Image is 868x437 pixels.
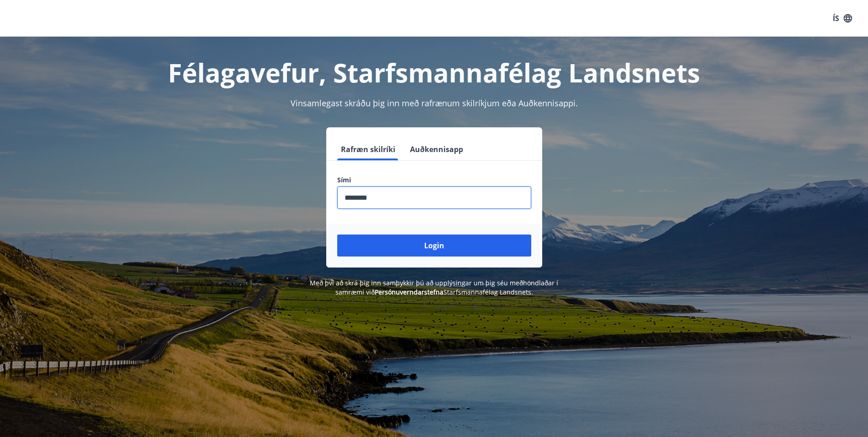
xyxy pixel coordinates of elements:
[337,235,531,257] button: Login
[375,288,443,296] a: Persónuverndarstefna
[310,279,558,296] span: Með því að skrá þig inn samþykkir þú að upplýsingar um þig séu meðhöndlaðar í samræmi við Starfsm...
[337,138,399,160] button: Rafræn skilríki
[116,55,753,90] h1: Félagavefur, Starfsmannafélag Landsnets
[337,175,531,185] label: Sími
[406,138,467,160] button: Auðkennisapp
[828,10,857,27] button: ÍS
[291,98,578,109] span: Vinsamlegast skráðu þig inn með rafrænum skilríkjum eða Auðkennisappi.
